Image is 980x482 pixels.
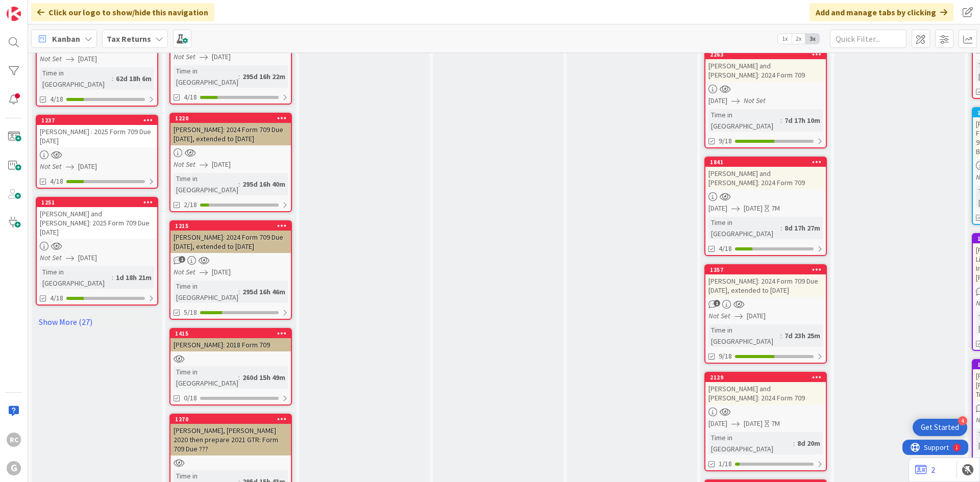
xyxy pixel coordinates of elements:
[780,330,782,341] span: :
[170,415,291,424] div: 1270
[921,422,959,433] div: Get Started
[780,222,782,234] span: :
[37,207,157,239] div: [PERSON_NAME] and [PERSON_NAME]: 2025 Form 709 Due [DATE]
[830,30,906,48] input: Quick Filter...
[170,114,291,145] div: 1220[PERSON_NAME]: 2024 Form 709 Due [DATE], extended to [DATE]
[37,116,157,147] div: 1237[PERSON_NAME] : 2025 Form 709 Due [DATE]
[771,418,780,429] div: 7M
[170,221,291,253] div: 1215[PERSON_NAME]: 2024 Form 709 Due [DATE], extended to [DATE]
[708,203,727,214] span: [DATE]
[915,464,935,476] a: 2
[184,199,197,210] span: 2/18
[913,419,967,436] div: Open Get Started checklist, remaining modules: 4
[719,351,732,362] span: 9/18
[40,162,62,171] i: Not Set
[240,286,288,297] div: 295d 16h 46m
[52,33,80,45] span: Kanban
[184,307,197,318] span: 5/18
[958,416,967,425] div: 4
[771,203,780,214] div: 7M
[36,314,158,330] a: Show More (27)
[705,50,826,82] div: 2263[PERSON_NAME] and [PERSON_NAME]: 2024 Form 709
[708,109,780,132] div: Time in [GEOGRAPHIC_DATA]
[708,432,793,454] div: Time in [GEOGRAPHIC_DATA]
[78,54,97,64] span: [DATE]
[705,274,826,297] div: [PERSON_NAME]: 2024 Form 709 Due [DATE], extended to [DATE]
[714,300,720,307] span: 1
[7,433,21,447] div: RC
[710,159,826,166] div: 1841
[238,71,240,82] span: :
[112,272,113,283] span: :
[805,34,819,44] span: 3x
[238,286,240,297] span: :
[113,272,154,283] div: 1d 18h 21m
[719,243,732,254] span: 4/18
[708,217,780,239] div: Time in [GEOGRAPHIC_DATA]
[174,173,238,195] div: Time in [GEOGRAPHIC_DATA]
[708,311,730,320] i: Not Set
[40,67,112,90] div: Time in [GEOGRAPHIC_DATA]
[170,329,291,338] div: 1415
[744,418,763,429] span: [DATE]
[179,256,185,263] span: 1
[107,34,151,44] b: Tax Returns
[37,198,157,207] div: 1251
[7,461,21,475] div: G
[708,95,727,106] span: [DATE]
[7,7,21,21] img: Visit kanbanzone.com
[782,115,823,126] div: 7d 17h 10m
[174,52,195,61] i: Not Set
[778,34,792,44] span: 1x
[747,311,766,321] span: [DATE]
[113,73,154,84] div: 62d 18h 6m
[37,198,157,239] div: 1251[PERSON_NAME] and [PERSON_NAME]: 2025 Form 709 Due [DATE]
[21,2,46,14] span: Support
[705,158,826,167] div: 1841
[53,4,56,12] div: 1
[710,51,826,58] div: 2263
[78,252,97,263] span: [DATE]
[175,416,291,423] div: 1270
[170,114,291,123] div: 1220
[170,424,291,455] div: [PERSON_NAME], [PERSON_NAME] 2020 then prepare 2021 GTR: Form 709 Due ???
[175,115,291,122] div: 1220
[212,52,231,62] span: [DATE]
[212,267,231,277] span: [DATE]
[170,231,291,253] div: [PERSON_NAME]: 2024 Form 709 Due [DATE], extended to [DATE]
[710,266,826,273] div: 1357
[175,330,291,337] div: 1415
[174,366,238,389] div: Time in [GEOGRAPHIC_DATA]
[50,176,63,187] span: 4/18
[41,117,157,124] div: 1237
[174,160,195,169] i: Not Set
[810,3,953,21] div: Add and manage tabs by clicking
[705,265,826,297] div: 1357[PERSON_NAME]: 2024 Form 709 Due [DATE], extended to [DATE]
[31,3,214,21] div: Click our logo to show/hide this navigation
[37,125,157,147] div: [PERSON_NAME] : 2025 Form 709 Due [DATE]
[184,393,197,403] span: 0/18
[705,373,826,382] div: 2129
[719,136,732,146] span: 9/18
[719,459,732,469] span: 1/18
[708,418,727,429] span: [DATE]
[705,167,826,189] div: [PERSON_NAME] and [PERSON_NAME]: 2024 Form 709
[705,373,826,404] div: 2129[PERSON_NAME] and [PERSON_NAME]: 2024 Form 709
[78,161,97,172] span: [DATE]
[170,221,291,231] div: 1215
[240,179,288,190] div: 295d 16h 40m
[170,338,291,351] div: [PERSON_NAME]: 2018 Form 709
[240,71,288,82] div: 295d 16h 22m
[174,267,195,276] i: Not Set
[170,329,291,351] div: 1415[PERSON_NAME]: 2018 Form 709
[170,123,291,145] div: [PERSON_NAME]: 2024 Form 709 Due [DATE], extended to [DATE]
[705,158,826,189] div: 1841[PERSON_NAME] and [PERSON_NAME]: 2024 Form 709
[793,438,795,449] span: :
[744,203,763,214] span: [DATE]
[780,115,782,126] span: :
[782,330,823,341] div: 7d 23h 25m
[744,96,766,105] i: Not Set
[238,179,240,190] span: :
[240,372,288,383] div: 260d 15h 49m
[705,59,826,82] div: [PERSON_NAME] and [PERSON_NAME]: 2024 Form 709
